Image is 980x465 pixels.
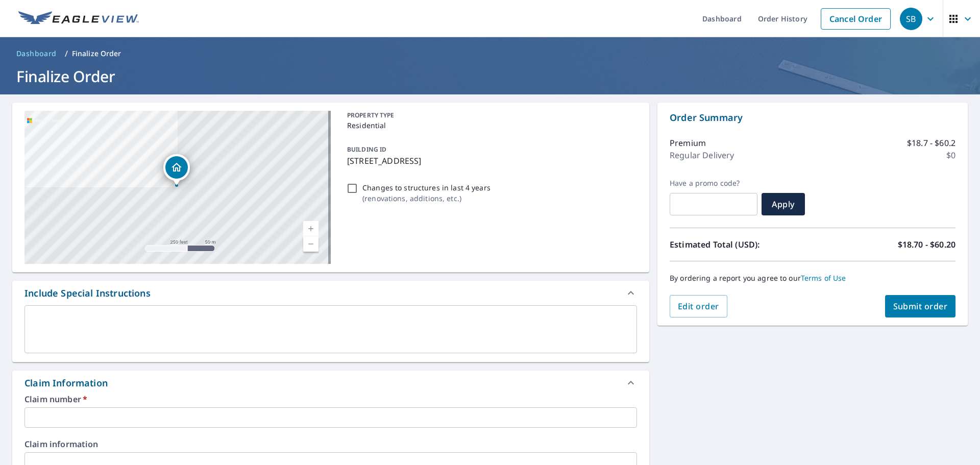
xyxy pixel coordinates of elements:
[362,193,491,204] p: ( renovations, additions, etc. )
[72,48,121,59] p: Finalize Order
[670,179,757,188] label: Have a promo code?
[670,111,955,125] p: Order Summary
[670,137,706,149] p: Premium
[362,182,491,193] p: Changes to structures in last 4 years
[347,145,386,154] p: BUILDING ID
[801,273,846,283] a: Terms of Use
[946,149,955,161] p: $0
[12,45,61,62] a: Dashboard
[347,155,633,167] p: [STREET_ADDRESS]
[670,149,734,161] p: Regular Delivery
[303,221,318,236] a: Current Level 17, Zoom In
[24,440,637,448] label: Claim information
[16,48,57,59] span: Dashboard
[821,8,891,30] a: Cancel Order
[893,301,948,312] span: Submit order
[670,238,813,251] p: Estimated Total (USD):
[762,193,805,215] button: Apply
[24,286,151,300] div: Include Special Instructions
[678,301,719,312] span: Edit order
[24,395,637,403] label: Claim number
[885,295,956,317] button: Submit order
[65,47,68,60] li: /
[24,376,108,390] div: Claim Information
[163,154,190,186] div: Dropped pin, building 1, Residential property, 2460 6th Ln Florissant, MO 63031
[12,371,649,395] div: Claim Information
[347,120,633,131] p: Residential
[907,137,955,149] p: $18.7 - $60.2
[12,45,968,62] nav: breadcrumb
[12,281,649,305] div: Include Special Instructions
[898,238,955,251] p: $18.70 - $60.20
[670,295,727,317] button: Edit order
[900,8,922,30] div: SB
[303,236,318,252] a: Current Level 17, Zoom Out
[347,111,633,120] p: PROPERTY TYPE
[12,66,968,87] h1: Finalize Order
[670,274,955,283] p: By ordering a report you agree to our
[770,199,797,210] span: Apply
[18,11,139,27] img: EV Logo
